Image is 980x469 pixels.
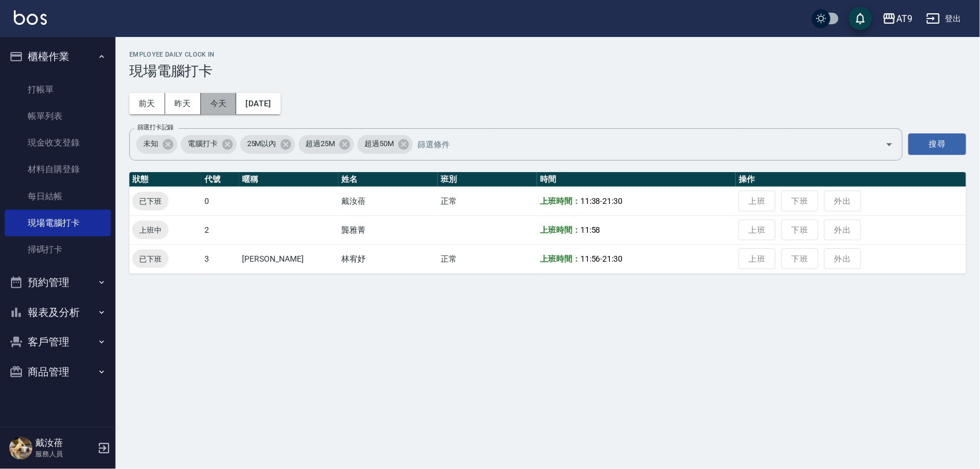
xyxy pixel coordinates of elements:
[299,135,354,154] div: 超過25M
[540,254,580,263] b: 上班時間：
[202,187,239,215] td: 0
[5,76,111,103] a: 打帳單
[5,267,111,297] button: 預約管理
[922,8,966,29] button: 登出
[537,172,736,187] th: 時間
[338,244,438,273] td: 林宥妤
[14,10,47,25] img: Logo
[438,172,537,187] th: 班別
[338,172,438,187] th: 姓名
[9,437,32,460] img: Person
[357,138,401,150] span: 超過50M
[5,129,111,156] a: 現金收支登錄
[5,327,111,357] button: 客戶管理
[878,7,917,31] button: AT9
[415,134,865,154] input: 篩選條件
[603,254,623,263] span: 21:30
[736,172,966,187] th: 操作
[129,172,202,187] th: 狀態
[357,135,413,154] div: 超過50M
[438,187,537,215] td: 正常
[202,244,239,273] td: 3
[132,224,169,236] span: 上班中
[35,437,94,449] h5: 戴汝蓓
[5,297,111,327] button: 報表及分析
[132,253,169,265] span: 已下班
[129,93,165,114] button: 前天
[5,42,111,72] button: 櫃檯作業
[35,449,94,459] p: 服務人員
[202,172,239,187] th: 代號
[181,135,237,154] div: 電腦打卡
[580,225,601,234] span: 11:58
[240,135,296,154] div: 25M以內
[236,93,280,114] button: [DATE]
[5,183,111,210] a: 每日結帳
[908,133,966,155] button: 搜尋
[240,138,284,150] span: 25M以內
[129,51,966,58] h2: Employee Daily Clock In
[5,103,111,129] a: 帳單列表
[299,138,342,150] span: 超過25M
[137,123,174,132] label: 篩選打卡記錄
[181,138,225,150] span: 電腦打卡
[136,138,165,150] span: 未知
[239,172,338,187] th: 暱稱
[5,236,111,263] a: 掃碼打卡
[5,357,111,387] button: 商品管理
[540,225,580,234] b: 上班時間：
[580,254,601,263] span: 11:56
[165,93,201,114] button: 昨天
[5,210,111,236] a: 現場電腦打卡
[132,195,169,207] span: 已下班
[5,156,111,183] a: 材料自購登錄
[537,187,736,215] td: -
[338,187,438,215] td: 戴汝蓓
[136,135,177,154] div: 未知
[201,93,237,114] button: 今天
[849,7,872,30] button: save
[537,244,736,273] td: -
[338,215,438,244] td: 龔雅菁
[239,244,338,273] td: [PERSON_NAME]
[880,135,899,154] button: Open
[603,196,623,206] span: 21:30
[580,196,601,206] span: 11:38
[202,215,239,244] td: 2
[129,63,966,79] h3: 現場電腦打卡
[896,12,912,26] div: AT9
[438,244,537,273] td: 正常
[540,196,580,206] b: 上班時間：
